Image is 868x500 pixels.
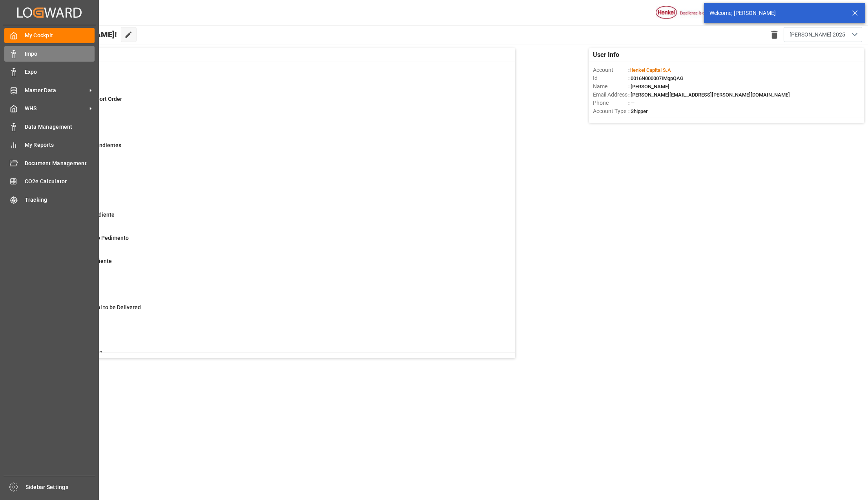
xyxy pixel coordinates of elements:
[4,155,95,171] a: Document Management
[26,483,96,491] span: Sidebar Settings
[40,95,505,111] a: 14727Create Transport OrderLine Items
[784,27,862,42] button: open menu
[628,108,648,114] span: : Shipper
[4,192,95,207] a: Tracking
[628,67,671,73] span: :
[25,31,95,40] span: My Cockpit
[40,234,505,250] a: 15Pendiente Pago PedimentoImpo
[40,303,505,320] a: 12Storage Material to be DeliveredImpo
[628,84,669,89] span: : [PERSON_NAME]
[4,174,95,189] a: CO2e Calculator
[593,91,628,99] span: Email Address
[25,68,95,76] span: Expo
[40,118,505,135] a: 11PO EmptyLine Items
[33,27,117,42] span: Hello [PERSON_NAME]!
[25,141,95,149] span: My Reports
[593,50,619,60] span: User Info
[593,74,628,82] span: Id
[25,196,95,204] span: Tracking
[25,123,95,131] span: Data Management
[40,211,505,227] a: 48Etiquetado PendienteImpo
[40,257,505,274] a: 2Despacho PendienteImpo
[593,82,628,91] span: Name
[25,50,95,58] span: Impo
[40,280,505,297] a: 998Daily DeliveriesImpo
[40,141,505,158] a: 33Documentos PendientesImpo
[593,99,628,107] span: Phone
[4,46,95,61] a: Impo
[628,100,635,106] span: : —
[60,304,141,310] span: Storage Material to be Delivered
[790,31,845,39] span: [PERSON_NAME] 2025
[25,159,95,168] span: Document Management
[4,137,95,153] a: My Reports
[25,104,87,113] span: WHS
[40,72,505,88] a: 72CheckingLine Items
[40,188,505,204] a: 63In ProgressImpo
[25,177,95,186] span: CO2e Calculator
[709,9,844,17] div: Welcome, [PERSON_NAME]
[628,75,684,81] span: : 0016N000007IMgpQAG
[4,28,95,43] a: My Cockpit
[4,64,95,80] a: Expo
[593,66,628,74] span: Account
[4,119,95,134] a: Data Management
[629,67,671,73] span: Henkel Capital S.A
[40,350,505,366] a: 731[PERSON_NAME]
[628,92,790,98] span: : [PERSON_NAME][EMAIL_ADDRESS][PERSON_NAME][DOMAIN_NAME]
[40,164,505,181] a: 69ArrivedImpo
[656,6,722,20] img: Henkel%20logo.jpg_1689854090.jpg
[40,327,505,343] a: 1144MATRIZImpo
[593,107,628,115] span: Account Type
[25,86,87,95] span: Master Data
